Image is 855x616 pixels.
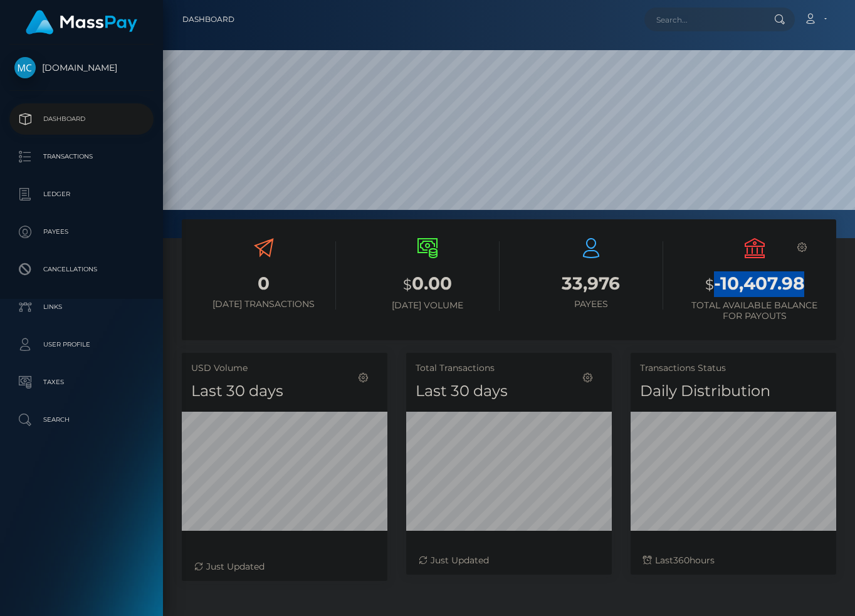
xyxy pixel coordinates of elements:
[682,271,827,297] h3: -10,407.98
[191,299,336,310] h6: [DATE] Transactions
[9,404,154,436] a: Search
[14,110,149,128] p: Dashboard
[644,8,762,31] input: Search...
[682,300,827,321] h6: Total Available Balance for Payouts
[14,373,149,392] p: Taxes
[9,103,154,135] a: Dashboard
[14,185,149,204] p: Ledger
[9,179,154,210] a: Ledger
[9,62,154,73] span: [DOMAIN_NAME]
[14,410,149,429] p: Search
[14,335,149,354] p: User Profile
[355,271,500,297] h3: 0.00
[9,254,154,285] a: Cancellations
[9,291,154,323] a: Links
[14,298,149,316] p: Links
[194,560,375,573] div: Just Updated
[518,271,663,296] h3: 33,976
[191,271,336,296] h3: 0
[9,216,154,248] a: Payees
[640,362,827,375] h5: Transactions Status
[9,141,154,172] a: Transactions
[9,367,154,398] a: Taxes
[9,329,154,360] a: User Profile
[191,362,378,375] h5: USD Volume
[705,276,714,293] small: $
[403,276,412,293] small: $
[416,362,602,375] h5: Total Transactions
[14,222,149,241] p: Payees
[26,10,137,34] img: MassPay Logo
[14,260,149,279] p: Cancellations
[640,380,827,402] h4: Daily Distribution
[182,6,234,33] a: Dashboard
[355,300,500,311] h6: [DATE] Volume
[643,554,824,567] div: Last hours
[673,555,690,566] span: 360
[518,299,663,310] h6: Payees
[416,380,602,402] h4: Last 30 days
[14,147,149,166] p: Transactions
[419,554,599,567] div: Just Updated
[191,380,378,402] h4: Last 30 days
[14,57,36,78] img: McLuck.com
